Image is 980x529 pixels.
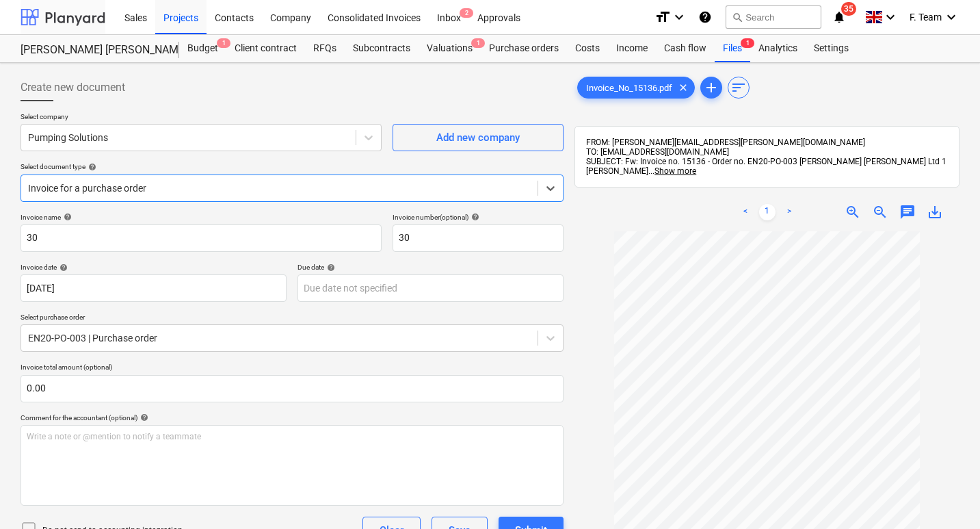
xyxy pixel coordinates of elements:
span: help [57,263,68,272]
span: help [137,413,148,422]
a: Next page [781,204,797,220]
span: 1 [471,38,485,48]
span: Show more [654,166,696,176]
i: Knowledge base [698,9,712,25]
input: Invoice number [393,224,564,252]
a: Settings [806,35,857,62]
a: Income [608,35,656,62]
span: 2 [460,8,473,18]
span: TO: [EMAIL_ADDRESS][DOMAIN_NAME] [586,147,729,157]
a: Previous page [737,204,754,220]
span: ... [648,166,696,176]
input: Invoice date not specified [21,274,287,302]
a: Analytics [750,35,806,62]
span: zoom_out [872,204,888,220]
span: chat [899,204,916,220]
input: Due date not specified [297,274,564,302]
a: Cash flow [656,35,715,62]
iframe: Chat Widget [912,463,980,529]
span: 35 [841,2,856,16]
span: help [85,163,96,171]
i: format_size [654,9,671,25]
a: Costs [567,35,608,62]
div: Due date [297,263,564,272]
a: Budget1 [179,35,226,62]
i: keyboard_arrow_down [943,9,959,25]
a: Files1 [715,35,750,62]
span: sort [730,79,747,96]
div: Invoice_No_15136.pdf [577,77,695,99]
div: Comment for the accountant (optional) [21,413,564,422]
a: RFQs [305,35,345,62]
span: search [732,12,743,23]
div: Add new company [436,129,520,146]
span: Create new document [21,79,125,96]
p: Invoice total amount (optional) [21,363,564,374]
div: Invoice date [21,263,287,272]
div: Budget [179,35,226,62]
button: Search [726,5,821,29]
span: 1 [217,38,230,48]
span: add [703,79,719,96]
span: clear [675,79,691,96]
span: zoom_in [845,204,861,220]
p: Select company [21,112,382,124]
i: notifications [832,9,846,25]
span: SUBJECT: Fw: Invoice no. 15136 - Order no. EN20-PO-003 [PERSON_NAME] [PERSON_NAME] Ltd 1 [PERSON_... [586,157,949,176]
div: Invoice name [21,213,382,222]
div: [PERSON_NAME] [PERSON_NAME] - Refurbishment [21,43,163,57]
button: Add new company [393,124,564,151]
a: Purchase orders [481,35,567,62]
span: help [324,263,335,272]
div: Select document type [21,162,564,171]
p: Select purchase order [21,313,564,324]
div: Valuations [419,35,481,62]
span: F. Team [910,12,942,23]
a: Client contract [226,35,305,62]
span: help [61,213,72,221]
span: save_alt [927,204,943,220]
span: help [468,213,479,221]
input: Invoice name [21,224,382,252]
span: 1 [741,38,754,48]
span: Invoice_No_15136.pdf [578,83,680,93]
div: Files [715,35,750,62]
a: Valuations1 [419,35,481,62]
a: Subcontracts [345,35,419,62]
div: Invoice number (optional) [393,213,564,222]
i: keyboard_arrow_down [671,9,687,25]
span: FROM: [PERSON_NAME][EMAIL_ADDRESS][PERSON_NAME][DOMAIN_NAME] [586,138,865,147]
input: Invoice total amount (optional) [21,375,564,402]
i: keyboard_arrow_down [882,9,899,25]
a: Page 1 is your current page [759,204,776,220]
